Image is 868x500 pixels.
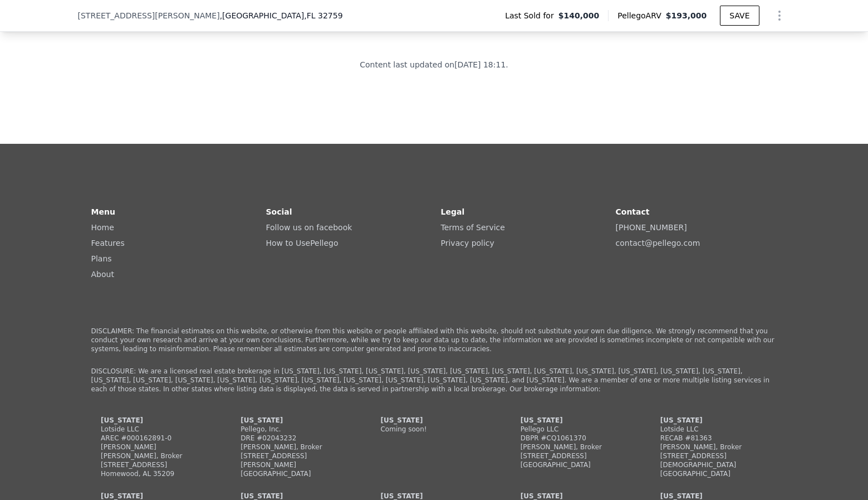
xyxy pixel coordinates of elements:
div: Pellego, Inc. [241,425,347,434]
a: How to UsePellego [266,239,339,247]
p: DISCLAIMER: The financial estimates on this website, or otherwise from this website or people aff... [91,327,777,353]
div: [US_STATE] [101,416,208,425]
span: , [GEOGRAPHIC_DATA] [220,10,343,21]
div: Homewood, AL 35209 [101,469,208,478]
a: Home [91,223,114,232]
div: Coming soon! [380,425,487,434]
div: [PERSON_NAME], Broker [241,443,347,452]
span: $140,000 [558,10,600,21]
div: AREC #000162891-0 [101,434,208,443]
a: Privacy policy [441,239,494,247]
span: $193,000 [666,11,707,20]
a: Follow us on facebook [266,223,352,232]
div: DBPR #CQ1061370 [521,434,627,443]
div: RECAB #81363 [660,434,767,443]
div: [US_STATE] [521,416,627,425]
button: Show Options [768,4,791,27]
div: [US_STATE] [380,416,487,425]
div: [US_STATE] [241,416,347,425]
div: Pellego LLC [521,425,627,434]
a: contact@pellego.com [616,239,700,247]
div: [GEOGRAPHIC_DATA] [521,460,627,469]
div: [US_STATE] [660,416,767,425]
div: [PERSON_NAME] [PERSON_NAME], Broker [101,443,208,460]
div: [GEOGRAPHIC_DATA] [660,469,767,478]
div: [STREET_ADDRESS] [101,460,208,469]
a: [PHONE_NUMBER] [616,223,687,232]
div: [STREET_ADDRESS][DEMOGRAPHIC_DATA] [660,452,767,469]
div: [STREET_ADDRESS] [521,452,627,460]
strong: Menu [91,207,115,216]
div: [STREET_ADDRESS][PERSON_NAME] [241,452,347,469]
div: Lotside LLC [660,425,767,434]
span: Last Sold for [505,10,558,21]
div: Lotside LLC [101,425,208,434]
strong: Social [266,207,292,216]
strong: Contact [616,207,650,216]
p: DISCLOSURE: We are a licensed real estate brokerage in [US_STATE], [US_STATE], [US_STATE], [US_ST... [91,367,777,394]
div: [PERSON_NAME], Broker [660,443,767,452]
div: [GEOGRAPHIC_DATA] [241,469,347,478]
span: [STREET_ADDRESS][PERSON_NAME] [78,10,220,21]
strong: Legal [441,207,465,216]
a: About [91,270,114,279]
div: [PERSON_NAME], Broker [521,443,627,452]
a: Plans [91,254,112,263]
div: Content last updated on [DATE] 18:11 . [360,57,508,122]
div: DRE #02043232 [241,434,347,443]
a: Features [91,239,125,247]
button: SAVE [720,6,759,26]
span: Pellego ARV [617,10,666,21]
a: Terms of Service [441,223,505,232]
span: , FL 32759 [304,11,342,20]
